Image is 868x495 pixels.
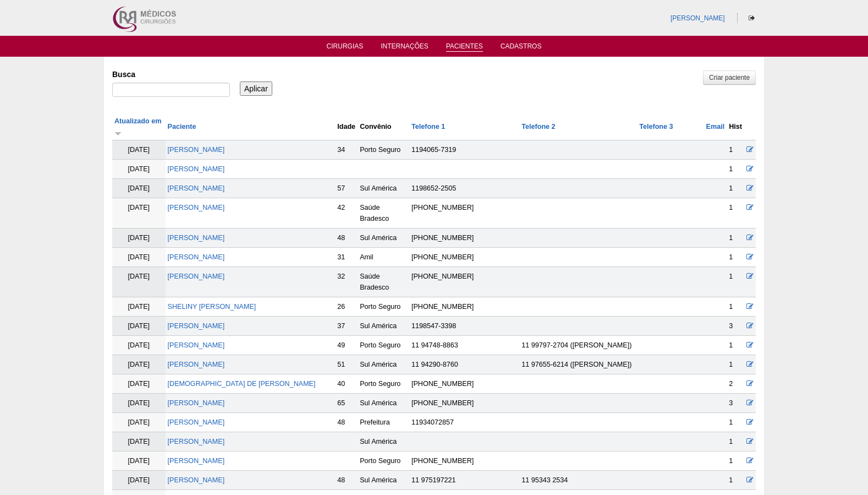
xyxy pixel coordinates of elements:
a: Cirurgias [327,42,364,53]
a: [PERSON_NAME] [168,204,225,211]
td: 11934072857 [409,413,519,432]
td: 32 [335,267,358,297]
td: [DATE] [112,317,166,336]
td: Sul América [358,432,409,452]
td: Porto Seguro [358,336,409,355]
a: [PERSON_NAME] [168,341,225,349]
a: Pacientes [446,42,483,52]
td: 51 [335,355,358,374]
td: 1 [727,267,744,297]
a: [PERSON_NAME] [168,234,225,242]
td: 49 [335,336,358,355]
td: 48 [335,229,358,248]
td: 48 [335,413,358,432]
td: Porto Seguro [358,140,409,160]
td: 2 [727,374,744,394]
td: Sul América [358,471,409,490]
td: [DATE] [112,471,166,490]
td: [DATE] [112,432,166,452]
td: [DATE] [112,229,166,248]
td: Sul América [358,355,409,374]
td: 11 94290-8760 [409,355,519,374]
td: 1 [727,140,744,160]
a: Telefone 3 [639,123,673,130]
a: Criar paciente [703,70,756,85]
td: 1 [727,229,744,248]
td: 1 [727,179,744,198]
a: [PERSON_NAME] [168,165,225,173]
td: [PHONE_NUMBER] [409,452,519,471]
a: Paciente [168,123,196,130]
td: 11 975197221 [409,471,519,490]
a: Cadastros [501,42,542,53]
input: Digite os termos que você deseja procurar. [112,83,230,97]
a: [PERSON_NAME] [168,184,225,192]
td: [PHONE_NUMBER] [409,248,519,267]
td: 65 [335,394,358,413]
a: Telefone 2 [521,123,555,130]
td: Sul América [358,317,409,336]
td: [DATE] [112,140,166,160]
td: 48 [335,471,358,490]
td: 42 [335,198,358,229]
td: Sul América [358,179,409,198]
a: [PERSON_NAME] [168,418,225,426]
td: [PHONE_NUMBER] [409,267,519,297]
a: [PERSON_NAME] [168,438,225,445]
td: Sul América [358,394,409,413]
a: Atualizado em [114,117,161,136]
th: Convênio [358,113,409,140]
td: 11 95343 2534 [519,471,637,490]
td: [DATE] [112,336,166,355]
td: 1 [727,413,744,432]
td: 11 94748-8863 [409,336,519,355]
a: [PERSON_NAME] [168,399,225,407]
input: Aplicar [240,81,272,96]
a: [PERSON_NAME] [168,146,225,154]
a: [PERSON_NAME] [168,361,225,368]
td: 1 [727,355,744,374]
td: Porto Seguro [358,374,409,394]
td: [PHONE_NUMBER] [409,198,519,229]
td: 1 [727,452,744,471]
a: [PERSON_NAME] [168,273,225,280]
td: 26 [335,297,358,317]
td: 31 [335,248,358,267]
a: Internações [381,42,428,53]
td: Porto Seguro [358,297,409,317]
td: [DATE] [112,248,166,267]
a: [PERSON_NAME] [671,14,725,22]
td: [PHONE_NUMBER] [409,394,519,413]
td: Saúde Bradesco [358,267,409,297]
td: 1194065-7319 [409,140,519,160]
label: Busca [112,69,230,80]
a: Email [706,123,725,130]
a: [PERSON_NAME] [168,253,225,261]
td: [DATE] [112,267,166,297]
td: 34 [335,140,358,160]
td: [DATE] [112,413,166,432]
td: [DATE] [112,297,166,317]
td: 1 [727,471,744,490]
a: [PERSON_NAME] [168,457,225,465]
td: Saúde Bradesco [358,198,409,229]
td: 11 97655-6214 ([PERSON_NAME]) [519,355,637,374]
td: 1198652-2505 [409,179,519,198]
td: 57 [335,179,358,198]
td: [DATE] [112,452,166,471]
td: 3 [727,394,744,413]
a: [PERSON_NAME] [168,476,225,484]
td: [PHONE_NUMBER] [409,229,519,248]
td: 11 99797-2704 ([PERSON_NAME]) [519,336,637,355]
img: ordem crescente [114,129,122,137]
td: 3 [727,317,744,336]
a: [DEMOGRAPHIC_DATA] DE [PERSON_NAME] [168,380,316,388]
td: [DATE] [112,394,166,413]
td: Prefeitura [358,413,409,432]
td: [DATE] [112,374,166,394]
td: 37 [335,317,358,336]
th: Idade [335,113,358,140]
td: 1 [727,160,744,179]
a: [PERSON_NAME] [168,322,225,330]
td: 1 [727,336,744,355]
